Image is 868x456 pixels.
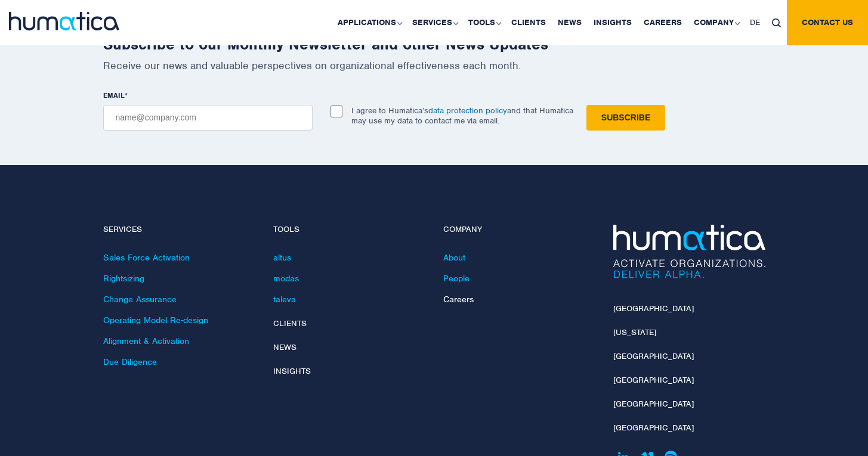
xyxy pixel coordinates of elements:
[103,315,208,325] a: Operating Model Re-design
[103,273,144,284] a: Rightsizing
[443,294,474,305] a: Careers
[273,366,311,376] a: Insights
[103,91,125,100] span: EMAIL
[613,351,694,361] a: [GEOGRAPHIC_DATA]
[273,294,296,305] a: taleva
[772,18,781,27] img: search_icon
[613,423,694,433] a: [GEOGRAPHIC_DATA]
[443,252,465,263] a: About
[273,342,296,352] a: News
[351,106,573,126] p: I agree to Humatica’s and that Humatica may use my data to contact me via email.
[750,17,760,27] span: DE
[443,225,595,235] h4: Company
[273,273,299,284] a: modas
[613,399,694,409] a: [GEOGRAPHIC_DATA]
[9,12,119,30] img: logo
[273,225,425,235] h4: Tools
[103,336,189,346] a: Alignment & Activation
[443,273,469,284] a: People
[103,105,313,131] input: name@company.com
[586,105,665,131] input: Subscribe
[330,106,342,117] input: I agree to Humatica’sdata protection policyand that Humatica may use my data to contact me via em...
[273,252,291,263] a: altus
[103,59,765,72] p: Receive our news and valuable perspectives on organizational effectiveness each month.
[613,327,656,337] a: [US_STATE]
[273,318,307,328] a: Clients
[103,294,177,305] a: Change Assurance
[103,356,157,367] a: Due Diligence
[103,252,190,263] a: Sales Force Activation
[103,225,255,235] h4: Services
[428,106,507,116] a: data protection policy
[613,375,694,385] a: [GEOGRAPHIC_DATA]
[613,225,765,278] img: Humatica
[613,303,694,314] a: [GEOGRAPHIC_DATA]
